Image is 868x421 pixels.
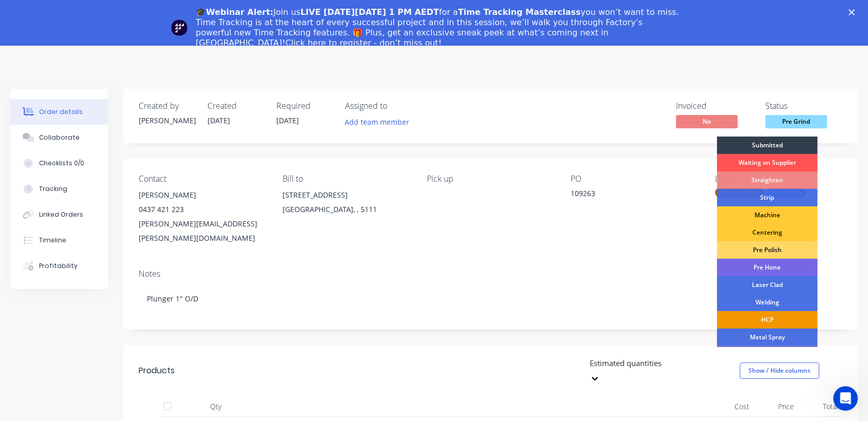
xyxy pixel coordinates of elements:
div: Close [848,9,859,15]
button: Tracking [10,176,108,202]
div: Status [765,101,842,111]
div: Collaborate [39,133,80,142]
div: [STREET_ADDRESS] [282,188,410,202]
div: Pick up [427,174,554,184]
div: Created by [139,101,195,111]
div: Cost [709,396,753,417]
div: Pre Polish [717,241,818,259]
div: Final Hone [717,346,818,363]
div: [GEOGRAPHIC_DATA], , 5111 [282,202,410,217]
div: PO [571,174,698,184]
button: Show / Hide columns [740,362,819,379]
button: Pre Grind [765,115,827,130]
div: HCP [717,311,818,329]
div: Invoiced [676,101,753,111]
div: Notes [139,269,842,279]
div: Strip [717,189,818,206]
div: Laser Clad [717,276,818,294]
div: Linked Orders [39,210,83,219]
div: Welding [717,294,818,311]
div: Pre Hone [717,259,818,276]
div: Centering [717,224,818,241]
button: Linked Orders [10,202,108,227]
div: [STREET_ADDRESS][GEOGRAPHIC_DATA], , 5111 [282,188,410,221]
span: No [676,115,738,128]
div: Straighten [717,171,818,189]
b: 🎓Webinar Alert: [196,7,273,17]
div: Assigned to [345,101,448,111]
button: Checklists 0/0 [10,150,108,176]
div: Created [207,101,264,111]
b: LIVE [DATE][DATE] 1 PM AEDT [300,7,439,17]
div: [PERSON_NAME] [139,115,195,126]
span: Pre Grind [765,115,827,128]
div: Labels [715,174,842,184]
div: Price [753,396,798,417]
div: Machine [717,206,818,224]
div: Plunger 1" O/D [139,283,842,314]
button: Timeline [10,227,108,253]
div: Waiting on Supplier [717,154,818,171]
button: Add team member [345,115,415,129]
div: Metal Spray [717,329,818,346]
button: Collaborate [10,125,108,150]
div: Submitted [717,137,818,154]
img: Profile image for Team [171,20,187,36]
div: Qty [185,396,247,417]
div: Tracking [39,184,67,194]
b: Time Tracking Masterclass [458,7,581,17]
div: Contact [139,174,266,184]
div: [PERSON_NAME]0437 421 223[PERSON_NAME][EMAIL_ADDRESS][PERSON_NAME][DOMAIN_NAME] [139,188,266,245]
div: 0437 421 223 [139,202,266,217]
div: Bill to [282,174,410,184]
div: Timeline [39,236,66,245]
div: 109263 [571,188,698,202]
div: Chrome Plate [715,188,763,197]
div: Profitability [39,261,78,271]
button: Add team member [339,115,415,129]
div: Products [139,365,175,377]
div: Total [798,396,842,417]
span: [DATE] [276,116,299,125]
div: Join us for a you won’t want to miss. Time Tracking is at the heart of every successful project a... [196,7,681,48]
button: Profitability [10,253,108,279]
div: Order details [39,107,83,117]
iframe: Intercom live chat [833,386,858,411]
div: [PERSON_NAME] [139,188,266,202]
button: Order details [10,99,108,125]
div: Required [276,101,333,111]
span: [DATE] [207,116,230,125]
a: Click here to register - don’t miss out! [286,38,442,48]
div: Checklists 0/0 [39,159,84,168]
div: [PERSON_NAME][EMAIL_ADDRESS][PERSON_NAME][DOMAIN_NAME] [139,217,266,245]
